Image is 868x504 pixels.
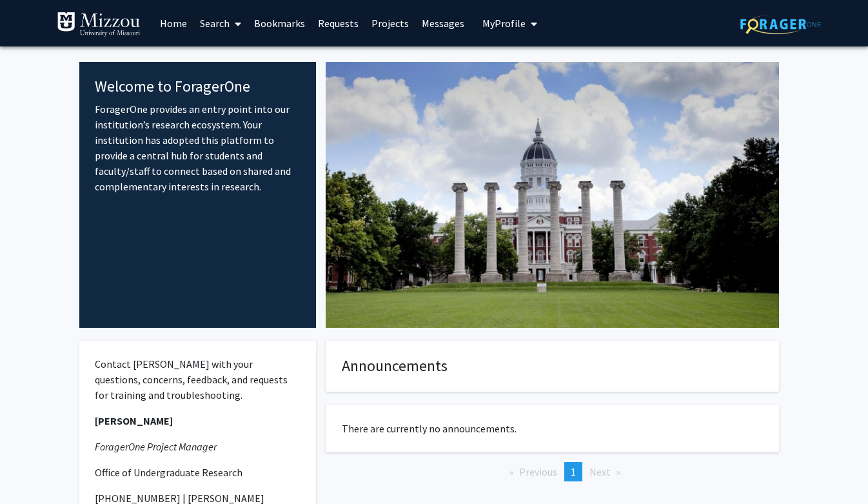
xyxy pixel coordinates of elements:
span: Previous [519,465,557,478]
strong: [PERSON_NAME] [95,414,173,427]
h4: Announcements [342,357,763,376]
p: There are currently no announcements. [342,421,763,436]
p: Office of Undergraduate Research [95,465,301,480]
a: Messages [415,1,471,46]
p: ForagerOne provides an entry point into our institution’s research ecosystem. Your institution ha... [95,101,301,194]
span: My Profile [482,17,526,30]
a: Projects [365,1,415,46]
img: University of Missouri Logo [57,12,141,37]
a: Home [153,1,193,46]
a: Search [193,1,248,46]
a: Bookmarks [248,1,311,46]
ul: Pagination [326,462,779,481]
span: Next [589,465,611,478]
a: Requests [311,1,365,46]
img: Cover Image [326,62,779,328]
p: Contact [PERSON_NAME] with your questions, concerns, feedback, and requests for training and trou... [95,356,301,403]
img: ForagerOne Logo [740,14,821,34]
span: 1 [571,465,576,478]
iframe: Chat [10,446,55,494]
em: ForagerOne Project Manager [95,440,217,453]
h4: Welcome to ForagerOne [95,77,301,96]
